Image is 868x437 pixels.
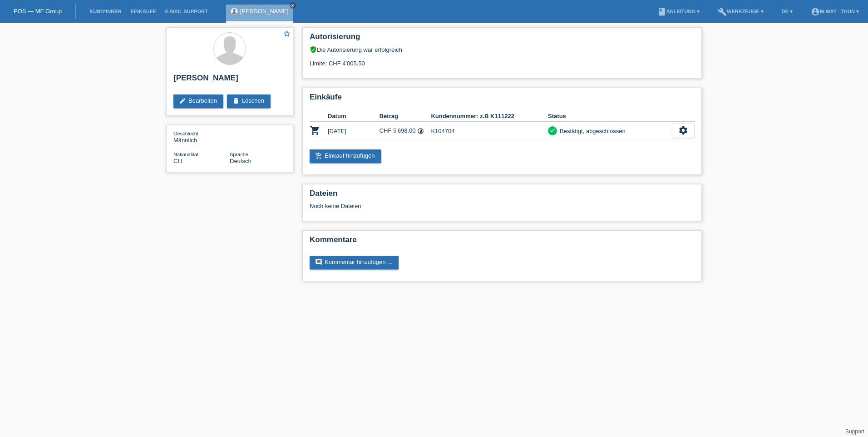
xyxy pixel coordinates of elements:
a: [PERSON_NAME] [240,8,289,15]
div: Noch keine Dateien [310,203,587,209]
td: CHF 5'698.00 [380,122,431,140]
span: Sprache [230,152,248,157]
i: POSP00001614 [310,125,321,136]
a: account_circlem-way - Thun ▾ [806,9,863,14]
a: star_border [283,30,291,39]
a: Einkäufe [126,9,160,14]
span: Deutsch [230,158,252,164]
div: Die Autorisierung war erfolgreich. [310,46,695,53]
a: close [290,2,296,9]
span: Geschlecht [173,131,198,136]
i: add_shopping_cart [315,152,322,159]
th: Kundennummer: z.B K111222 [431,111,548,122]
i: star_border [283,30,291,38]
i: comment [315,258,322,266]
a: buildWerkzeuge ▾ [713,9,768,14]
a: deleteLöschen [227,94,271,108]
i: book [657,7,666,16]
th: Status [548,111,672,122]
h2: Kommentare [310,235,695,249]
a: Kund*innen [85,9,126,14]
div: Männlich [173,130,230,144]
a: bookAnleitung ▾ [653,9,704,14]
i: close [291,3,295,8]
h2: Dateien [310,189,695,203]
a: Support [845,428,864,435]
i: check [549,127,556,134]
h2: Autorisierung [310,32,695,46]
i: build [718,7,727,16]
h2: Einkäufe [310,93,695,106]
i: verified_user [310,46,317,53]
span: Nationalität [173,152,198,157]
a: POS — MF Group [14,8,62,15]
a: DE ▾ [777,9,797,14]
a: add_shopping_cartEinkauf hinzufügen [310,149,381,163]
a: E-Mail Support [161,9,212,14]
h2: [PERSON_NAME] [173,74,286,87]
th: Betrag [380,111,431,122]
th: Datum [328,111,380,122]
i: settings [678,125,688,135]
td: K104704 [431,122,548,140]
span: Schweiz [173,158,182,164]
div: Bestätigt, abgeschlossen [557,126,626,136]
a: editBearbeiten [173,94,223,108]
i: account_circle [811,7,820,16]
i: delete [232,97,240,104]
td: [DATE] [328,122,380,140]
a: commentKommentar hinzufügen ... [310,256,399,269]
div: Limite: CHF 4'005.50 [310,53,695,67]
i: edit [179,97,186,104]
i: Fixe Raten (48 Raten) [417,128,424,134]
